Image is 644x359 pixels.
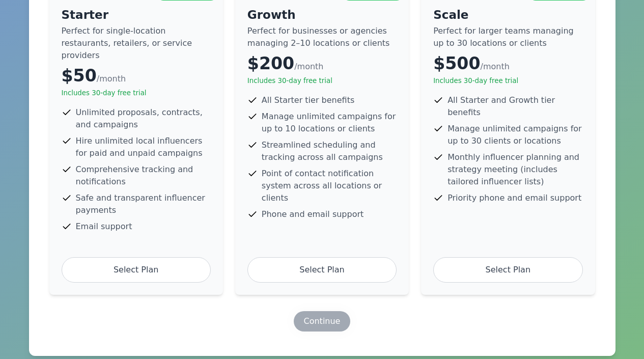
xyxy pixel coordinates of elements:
span: Comprehensive tracking and notifications [76,163,211,188]
div: Select Plan [247,257,397,283]
div: $200 [247,53,397,74]
span: Unlimited proposals, contracts, and campaigns [76,106,211,131]
h4: Scale [433,7,582,23]
h4: Growth [247,7,397,23]
div: $50 [62,66,211,86]
div: $500 [433,53,582,74]
p: Includes 30-day free trial [62,88,211,98]
div: Select Plan [62,257,211,283]
span: Email support [76,220,132,233]
span: Priority phone and email support [447,192,581,204]
span: Hire unlimited local influencers for paid and unpaid campaigns [76,135,211,159]
span: All Starter tier benefits [262,94,354,106]
span: Phone and email support [262,208,363,220]
span: Monthly influencer planning and strategy meeting (includes tailored influencer lists) [447,151,582,188]
span: /month [97,74,126,84]
span: Streamlined scheduling and tracking across all campaigns [262,139,397,163]
span: /month [480,62,509,71]
span: /month [294,62,323,71]
span: Manage unlimited campaigns for up to 10 locations or clients [262,111,397,135]
span: All Starter and Growth tier benefits [447,94,582,119]
p: Perfect for larger teams managing up to 30 locations or clients [433,25,582,49]
p: Includes 30-day free trial [247,76,397,86]
div: Select Plan [433,257,582,283]
p: Includes 30-day free trial [433,76,582,86]
span: Point of contact notification system across all locations or clients [262,168,397,204]
h4: Starter [62,7,211,23]
span: Safe and transparent influencer payments [76,192,211,216]
div: Continue [304,315,341,327]
span: Manage unlimited campaigns for up to 30 clients or locations [447,123,582,147]
p: Perfect for businesses or agencies managing 2–10 locations or clients [247,25,397,49]
button: Continue [294,311,351,332]
p: Perfect for single-location restaurants, retailers, or service providers [62,25,211,62]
